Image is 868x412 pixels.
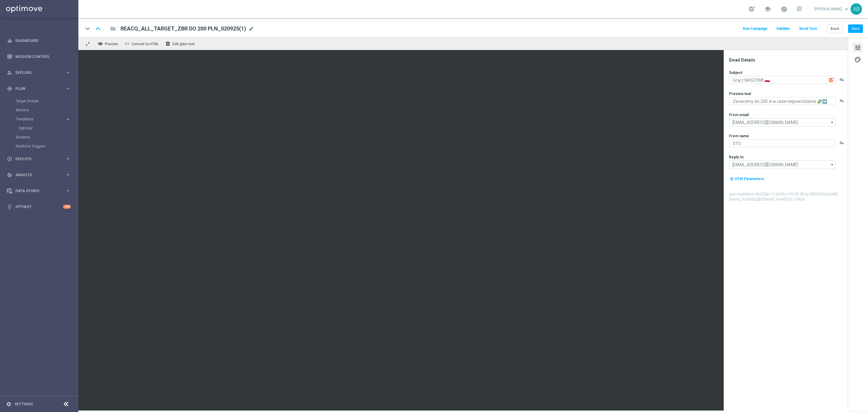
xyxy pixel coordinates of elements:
i: remove_red_eye [98,41,103,46]
i: equalizer [7,38,12,43]
div: Realtime Triggers [16,142,78,151]
i: lightbulb [7,204,12,210]
a: Streams [16,135,63,140]
button: Run Campaign [742,25,768,33]
button: track_changes Analyze keyboard_arrow_right [7,173,71,177]
button: Data Studio keyboard_arrow_right [7,189,71,193]
button: person_search Explore keyboard_arrow_right [7,70,71,75]
i: play_circle_outline [7,156,12,162]
div: AB [851,3,862,15]
i: gps_fixed [7,86,12,91]
label: Reply-to [729,155,744,160]
button: my_location UTM Parameters [729,176,765,182]
span: | ID: 20403 [787,197,805,201]
button: Save [848,24,863,33]
span: mode_edit [249,26,254,31]
button: playlist_add [839,77,844,82]
input: Select [729,118,836,127]
span: Convert to HTML [131,42,159,46]
i: track_changes [7,172,12,178]
i: settings [6,401,11,407]
a: Dashboard [15,33,71,49]
span: REACQ_ALL_TARGET_ZBR DO 200 PLN_020925(1) [121,25,246,32]
div: Plan [7,86,65,91]
div: Explore [7,70,65,75]
button: code Convert to HTML [123,40,162,48]
button: palette [853,55,863,64]
a: Realtime Triggers [16,144,63,149]
a: Actions [16,108,63,113]
button: gps_fixed Plan keyboard_arrow_right [7,86,71,91]
label: Preview text [729,91,751,96]
button: play_circle_outline Execute keyboard_arrow_right [7,157,71,161]
div: Mission Control [7,49,71,65]
button: equalizer Dashboard [7,38,71,43]
i: my_location [730,177,734,181]
button: playlist_add [839,141,844,145]
span: Execute [15,157,65,161]
span: Explore [15,71,65,74]
div: Streams [16,133,78,142]
button: playlist_add [839,98,844,103]
div: +10 [63,205,71,209]
button: lightbulb Optibot +10 [7,204,71,209]
span: Analyze [15,173,65,177]
span: Plan [15,87,65,90]
a: Mission Control [15,49,71,65]
i: keyboard_arrow_right [65,188,71,194]
span: tune [854,44,861,52]
button: remove_red_eye Preview [96,40,121,48]
input: Select [729,160,836,169]
i: keyboard_arrow_up [93,24,102,33]
div: Dashboard [7,33,71,49]
a: [PERSON_NAME]keyboard_arrow_down [814,5,851,14]
img: optiGenie.svg [829,77,834,83]
i: person_search [7,70,12,75]
i: keyboard_arrow_right [65,156,71,162]
div: Templates [16,115,78,133]
i: keyboard_arrow_right [65,172,71,178]
div: Actions [16,106,78,115]
label: Last modified on [DATE] at 12:36 PM UTC-02:00 by [PERSON_NAME][EMAIL_ADDRESS][DOMAIN_NAME] [729,192,847,202]
div: Data Studio [7,188,65,194]
i: keyboard_arrow_right [65,86,71,91]
span: Edit plain text [172,42,195,46]
span: Data Studio [15,189,65,193]
button: Validate [775,25,791,33]
button: Templates keyboard_arrow_right [16,117,71,122]
button: tune [853,43,863,52]
span: Preview [105,42,118,46]
div: Analyze [7,172,65,178]
span: code [124,41,129,46]
i: keyboard_arrow_right [65,70,71,75]
span: Validate [776,27,790,31]
button: Send Test [798,25,818,33]
label: Subject [729,70,742,75]
button: Mission Control [7,54,71,59]
div: Templates [16,117,65,121]
label: From name [729,134,749,138]
a: Target Groups [16,99,63,103]
a: Settings [14,402,33,406]
button: receipt Edit plain text [164,40,197,48]
button: Back [827,24,842,33]
i: receipt [165,41,170,46]
span: UTM Parameters [735,177,764,181]
div: Email Details [729,57,847,63]
div: Execute [7,156,65,162]
span: Templates [16,117,59,121]
a: Optimail [19,126,63,131]
span: palette [854,56,861,64]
